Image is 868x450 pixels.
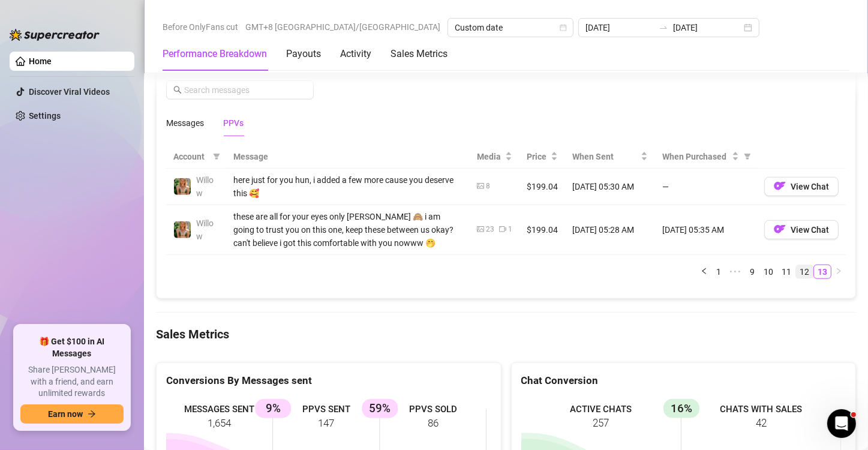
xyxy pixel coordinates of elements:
[764,184,839,194] a: OFView Chat
[659,23,668,32] span: swap-right
[519,145,565,169] th: Price
[726,265,745,279] li: Previous 5 Pages
[726,265,745,279] span: •••
[796,265,813,278] a: 12
[340,47,371,61] div: Activity
[519,169,565,205] td: $199.04
[835,268,842,275] span: right
[791,225,829,235] span: View Chat
[29,87,110,97] a: Discover Viral Videos
[477,182,484,190] span: picture
[455,19,566,37] span: Custom date
[774,223,786,235] img: OF
[585,21,654,34] input: Start date
[655,145,757,169] th: When Purchased
[831,265,846,279] li: Next Page
[711,265,726,279] li: 1
[813,265,831,279] li: 13
[213,153,220,160] span: filter
[746,265,759,278] a: 9
[211,148,223,166] span: filter
[163,47,267,61] div: Performance Breakdown
[673,21,741,34] input: End date
[764,177,839,196] button: OFView Chat
[226,145,470,169] th: Message
[659,23,668,32] span: to
[572,150,638,163] span: When Sent
[655,205,757,255] td: [DATE] 05:35 AM
[29,56,52,66] a: Home
[245,18,440,36] span: GMT+8 [GEOGRAPHIC_DATA]/[GEOGRAPHIC_DATA]
[759,265,777,279] li: 10
[29,111,61,121] a: Settings
[391,47,447,61] div: Sales Metrics
[827,409,856,438] iframe: Intercom live chat
[778,265,795,278] a: 11
[744,153,751,160] span: filter
[470,145,519,169] th: Media
[764,220,839,239] button: OFView Chat
[777,265,795,279] li: 11
[741,148,753,166] span: filter
[521,373,846,389] div: Chat Conversion
[173,150,208,163] span: Account
[174,178,191,195] img: Willow
[20,404,124,424] button: Earn nowarrow-right
[760,265,777,278] a: 10
[697,265,711,279] li: Previous Page
[814,265,831,278] a: 13
[565,145,655,169] th: When Sent
[508,224,512,235] div: 1
[173,86,182,94] span: search
[774,180,786,192] img: OF
[795,265,813,279] li: 12
[20,364,124,400] span: Share [PERSON_NAME] with a friend, and earn unlimited rewards
[565,169,655,205] td: [DATE] 05:30 AM
[662,150,729,163] span: When Purchased
[88,410,96,418] span: arrow-right
[156,326,856,343] h4: Sales Metrics
[527,150,548,163] span: Price
[499,226,506,233] span: video-camera
[48,409,83,419] span: Earn now
[697,265,711,279] button: left
[560,24,567,31] span: calendar
[184,83,307,97] input: Search messages
[196,218,214,241] span: Willow
[233,210,462,250] div: these are all for your eyes only [PERSON_NAME] 🙈 i am going to trust you on this one, keep these ...
[286,47,321,61] div: Payouts
[764,227,839,237] a: OFView Chat
[477,150,503,163] span: Media
[831,265,846,279] button: right
[166,373,491,389] div: Conversions By Messages sent
[712,265,725,278] a: 1
[174,221,191,238] img: Willow
[486,181,490,192] div: 8
[10,29,100,41] img: logo-BBDzfeDw.svg
[745,265,759,279] li: 9
[223,116,244,130] div: PPVs
[655,169,757,205] td: —
[519,205,565,255] td: $199.04
[486,224,494,235] div: 23
[701,268,708,275] span: left
[477,226,484,233] span: picture
[196,175,214,198] span: Willow
[163,18,238,36] span: Before OnlyFans cut
[166,116,204,130] div: Messages
[565,205,655,255] td: [DATE] 05:28 AM
[233,173,462,200] div: here just for you hun, i added a few more cause you deserve this 🥰
[791,182,829,191] span: View Chat
[20,336,124,359] span: 🎁 Get $100 in AI Messages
